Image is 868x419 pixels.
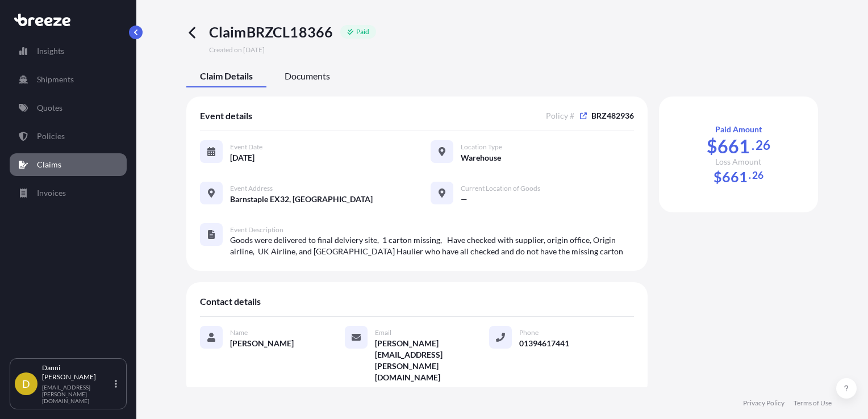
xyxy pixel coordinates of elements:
span: Current Location of Goods [461,184,540,193]
span: Policy # [546,110,574,121]
a: Invoices [10,182,127,204]
span: Contact details [200,296,261,307]
span: 26 [756,141,770,150]
p: Insights [37,45,64,57]
span: Documents [285,70,330,82]
span: Claim BRZCL18366 [209,23,333,41]
span: Loss Amount [715,156,761,167]
span: Name [230,328,248,337]
p: Policies [37,131,65,142]
span: Warehouse [461,152,501,164]
span: 661 [717,137,750,156]
a: Policies [10,125,127,148]
p: Invoices [37,187,66,199]
span: Email [375,328,391,337]
p: Quotes [37,102,62,114]
span: [DATE] [243,45,265,55]
span: 661 [722,170,748,184]
a: Shipments [10,68,127,91]
span: Goods were delivered to final delviery site, 1 carton missing, Have checked with supplier, origin... [230,234,634,257]
span: BRZ482936 [591,110,634,121]
a: Claims [10,153,127,176]
span: 01394617441 [519,338,569,349]
p: Claims [37,159,61,170]
a: Privacy Policy [743,399,784,408]
span: Claim Details [200,70,253,82]
span: Event Description [230,225,283,234]
span: Event details [200,110,252,121]
span: . [749,172,751,179]
span: Barnstaple EX32, [GEOGRAPHIC_DATA] [230,194,373,205]
span: Created on [209,45,265,55]
span: [PERSON_NAME][EMAIL_ADDRESS][PERSON_NAME][DOMAIN_NAME] [375,338,490,383]
span: Phone [519,328,539,337]
p: [EMAIL_ADDRESS][PERSON_NAME][DOMAIN_NAME] [42,384,112,404]
p: Danni [PERSON_NAME] [42,363,112,382]
a: Terms of Use [794,399,832,408]
span: — [461,194,468,205]
span: Event Date [230,143,262,152]
span: [PERSON_NAME] [230,338,294,349]
span: Location Type [461,143,502,152]
p: Paid [356,27,370,36]
a: Insights [10,40,127,62]
span: Paid Amount [715,124,762,135]
span: [DATE] [230,152,254,164]
span: $ [707,137,717,156]
span: . [752,141,754,150]
span: Event Address [230,184,273,193]
span: D [22,378,30,389]
span: 26 [752,172,763,179]
a: Quotes [10,97,127,119]
p: Shipments [37,74,74,85]
span: $ [713,170,722,184]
